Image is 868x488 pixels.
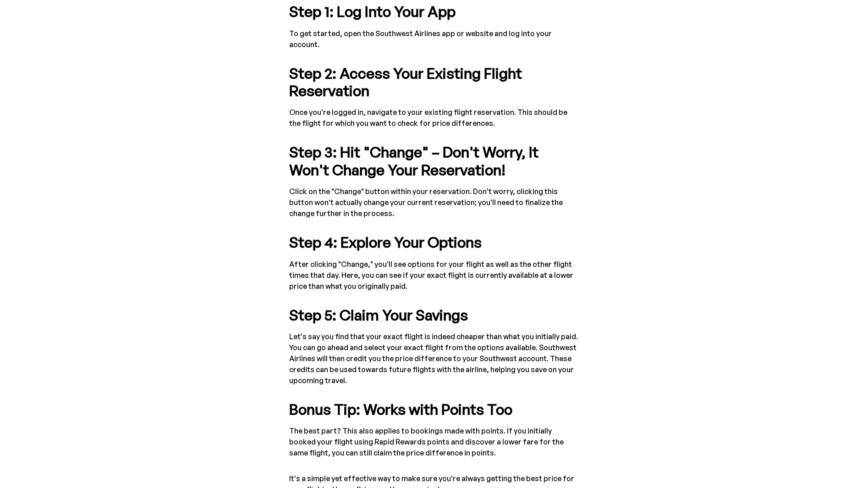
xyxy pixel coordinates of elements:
h5: Step 2: Access Your Existing Flight Reservation [289,65,579,100]
p: After clicking "Change," you'll see options for your flight as well as the other flight times tha... [289,259,579,292]
h5: Step 5: Claim Your Savings [289,306,579,324]
p: Let's say you find that your exact flight is indeed cheaper than what you initially paid. You can... [289,331,579,386]
h5: Step 3: Hit "Change" – Don't Worry, It Won't Change Your Reservation! [289,143,579,179]
h5: Bonus Tip: Works with Points Too [289,401,579,418]
p: To get started, open the Southwest Airlines app or website and log into your account. [289,28,579,50]
p: Click on the "Change" button within your reservation. Don't worry, clicking this button won't act... [289,186,579,219]
h5: Step 4: Explore Your Options [289,233,579,251]
p: The best part? This also applies to bookings made with points. If you initially booked your fligh... [289,425,579,458]
p: Once you're logged in, navigate to your existing flight reservation. This should be the flight fo... [289,107,579,129]
h5: Step 1: Log Into Your App [289,3,579,20]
